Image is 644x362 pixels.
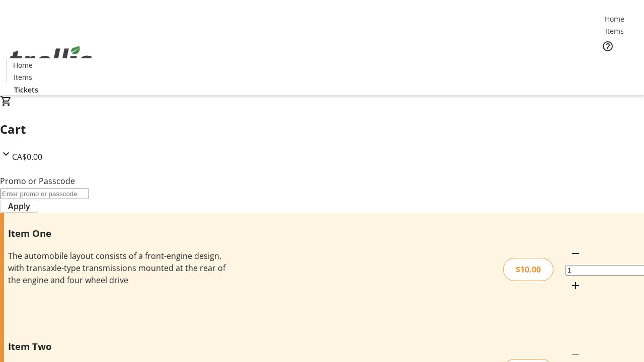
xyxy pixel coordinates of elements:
[598,26,630,36] a: Items
[7,72,39,82] a: Items
[6,84,46,95] a: Tickets
[13,60,33,70] span: Home
[12,151,42,162] span: CA$0.00
[7,60,39,70] a: Home
[8,339,228,353] h3: Item Two
[8,226,228,240] h3: Item One
[566,276,586,296] button: Increment by one
[598,36,618,56] button: Help
[598,14,630,24] a: Home
[605,14,624,24] span: Home
[566,243,586,263] button: Decrement by one
[6,35,96,85] img: Orient E2E Organization 6JrRoDDGgw's Logo
[605,26,624,36] span: Items
[606,58,630,69] span: Tickets
[8,250,228,286] div: The automobile layout consists of a front-engine design, with transaxle-type transmissions mounte...
[14,72,32,82] span: Items
[14,84,38,95] span: Tickets
[8,200,30,212] span: Apply
[598,58,638,69] a: Tickets
[503,258,553,281] div: $10.00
